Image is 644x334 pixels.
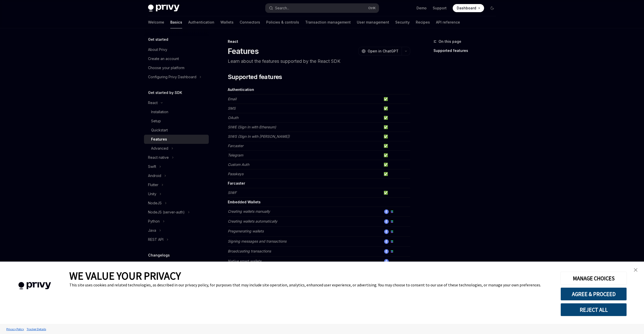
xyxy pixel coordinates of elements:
[8,275,62,297] img: company logo
[384,249,389,254] img: ethereum.png
[382,104,410,113] td: ✅
[560,303,627,316] button: REJECT ALL
[560,272,627,285] button: MANAGE CHOICES
[148,200,162,206] div: NodeJS
[148,100,158,106] div: React
[384,259,389,264] img: ethereum.png
[631,265,641,275] a: close banner
[148,56,179,62] div: Create an account
[144,135,209,144] a: Features
[144,199,169,208] button: NodeJS
[228,144,243,148] em: Farcaster
[228,115,238,120] em: OAuth
[368,49,399,54] span: Open in ChatGPT
[382,123,410,132] td: ✅
[170,16,182,28] a: Basics
[148,164,156,170] div: Swift
[634,268,637,272] img: close banner
[148,154,169,161] div: React native
[144,189,164,199] button: Unity
[228,134,290,139] em: SIWS (Sign In with [PERSON_NAME])
[144,45,209,54] a: About Privy
[390,239,394,244] img: solana.png
[228,97,236,101] em: Email
[144,116,209,126] a: Setup
[144,126,209,135] a: Quickstart
[382,141,410,151] td: ✅
[439,38,461,45] span: On this page
[148,90,182,96] h5: Get started by SDK
[240,16,260,28] a: Connectors
[358,47,402,55] button: Open in ChatGPT
[148,173,161,179] div: Android
[228,239,286,243] em: Signing messages and transactions
[148,237,163,243] div: REST API
[228,87,254,92] strong: Authentication
[488,4,496,12] button: Toggle dark mode
[382,151,410,160] td: ✅
[395,16,410,28] a: Security
[228,153,243,157] em: Telegram
[453,4,484,12] a: Dashboard
[144,72,204,82] button: Configuring Privy Dashboard
[144,107,209,116] a: Installation
[228,229,264,233] em: Pregenerating wallets
[69,282,553,287] div: This site uses cookies and related technologies, as described in our privacy policy, for purposes...
[151,118,161,124] div: Setup
[228,58,410,65] p: Learn about the features supported by the React SDK
[228,249,271,253] em: Broadcasting transactions
[433,47,500,55] a: Supported features
[228,181,245,185] strong: Farcaster
[148,209,185,215] div: NodeJS (server-auth)
[305,16,351,28] a: Transaction management
[148,252,170,258] h5: Changelogs
[148,191,156,197] div: Unity
[228,39,410,44] div: React
[144,162,164,171] button: Swift
[382,113,410,123] td: ✅
[148,5,179,12] img: dark logo
[148,227,156,233] div: Java
[417,6,427,11] a: Demo
[144,98,165,107] button: React
[5,325,25,333] a: Privacy Policy
[144,63,209,72] a: Choose your platform
[357,16,389,28] a: User management
[390,209,394,214] img: solana.png
[228,73,282,81] span: Supported features
[382,160,410,169] td: ✅
[148,74,196,80] div: Configuring Privy Dashboard
[228,162,249,167] em: Custom Auth
[382,94,410,104] td: ✅
[265,4,379,13] button: Search...CtrlK
[151,136,167,142] div: Features
[144,261,183,270] button: SDK changelogs
[228,47,259,56] h1: Features
[228,172,243,176] em: Passkeys
[144,54,209,63] a: Create an account
[384,219,389,224] img: ethereum.png
[228,200,261,204] strong: Embedded Wallets
[151,127,168,133] div: Quickstart
[144,235,171,244] button: REST API
[148,65,184,71] div: Choose your platform
[220,16,234,28] a: Wallets
[382,188,410,198] td: ✅
[144,226,164,235] button: Java
[69,269,181,282] span: WE VALUE YOUR PRIVACY
[228,219,277,223] em: Creating wallets automatically
[457,6,476,11] span: Dashboard
[144,180,166,189] button: Flutter
[148,182,158,188] div: Flutter
[228,106,236,110] em: SMS
[384,229,389,234] img: ethereum.png
[148,47,167,53] div: About Privy
[368,6,376,10] span: Ctrl K
[151,145,168,151] div: Advanced
[144,171,169,180] button: Android
[433,6,447,11] a: Support
[436,16,460,28] a: API reference
[228,209,270,213] em: Creating wallets manually
[228,190,237,195] em: SIWF
[275,5,289,11] div: Search...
